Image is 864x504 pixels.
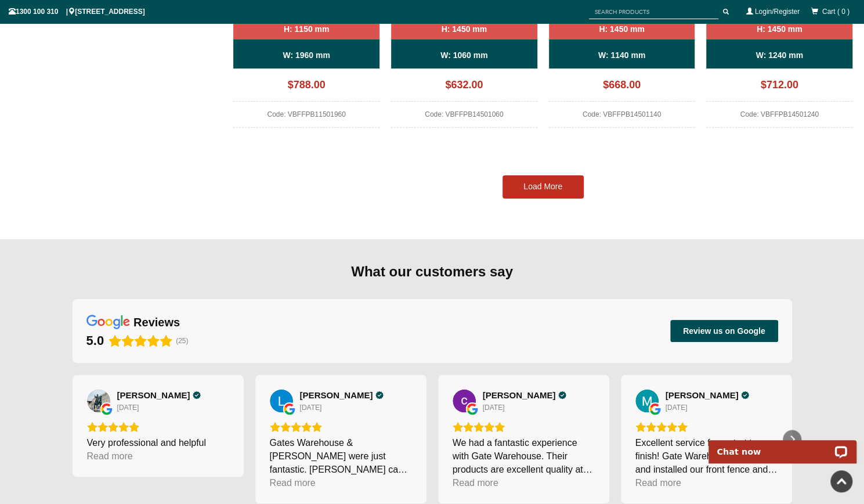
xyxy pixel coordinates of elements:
[453,435,595,476] div: We had a fantastic experience with Gate Warehouse. Their products are excellent quality at very r...
[757,24,802,34] b: H: 1450 mm
[635,389,659,412] img: Meng Feng
[635,422,778,432] div: Rating: 5.0 out of 5
[706,74,852,102] div: $712.00
[300,390,384,400] a: Review by Louise Veenstra
[193,391,201,399] div: Verified Customer
[666,402,688,412] div: [DATE]
[87,422,229,432] div: Rating: 5.0 out of 5
[270,389,293,412] img: Louise Veenstra
[391,74,537,102] div: $632.00
[300,390,373,400] span: [PERSON_NAME]
[117,390,201,400] a: Review by George XING
[822,8,849,16] span: Cart ( 0 )
[117,390,190,400] span: [PERSON_NAME]
[599,24,645,34] b: H: 1450 mm
[549,107,695,128] div: Code: VBFFPB14501140
[133,315,180,330] div: reviews
[483,390,567,400] a: Review by chen buqi
[270,389,293,412] a: View on Google
[483,402,505,412] div: [DATE]
[87,389,110,412] img: George XING
[755,8,800,16] a: Login/Register
[233,74,379,102] div: $788.00
[87,389,110,412] a: View on Google
[453,389,476,412] a: View on Google
[86,333,173,349] div: Rating: 5.0 out of 5
[598,51,645,60] b: W: 1140 mm
[741,391,749,399] div: Verified Customer
[589,5,718,19] input: SEARCH PRODUCTS
[87,449,133,462] div: Read more
[635,476,681,489] div: Read more
[87,435,229,449] div: Very professional and helpful
[670,320,778,342] button: Review us on Google
[270,422,412,432] div: Rating: 5.0 out of 5
[666,390,750,400] a: Review by Meng Feng
[176,337,188,345] span: (25)
[483,390,556,400] span: [PERSON_NAME]
[440,51,487,60] b: W: 1060 mm
[635,389,659,412] a: View on Google
[86,333,104,349] div: 5.0
[73,262,792,281] div: What our customers say
[233,107,379,128] div: Code: VBFFPB11501960
[117,402,139,412] div: [DATE]
[706,107,852,128] div: Code: VBFFPB14501240
[63,430,82,448] div: Previous
[635,435,778,476] div: Excellent service from start to finish! Gate Warehouse supplied and installed our front fence and...
[503,175,584,199] a: Load More
[701,427,864,463] iframe: LiveChat chat widget
[453,476,498,489] div: Read more
[270,435,412,476] div: Gates Warehouse & [PERSON_NAME] were just fantastic. [PERSON_NAME] came to quote the same day tha...
[284,24,330,34] b: H: 1150 mm
[453,389,476,412] img: chen buqi
[755,51,802,60] b: W: 1240 mm
[283,51,330,60] b: W: 1960 mm
[683,326,765,336] span: Review us on Google
[73,375,792,503] div: Carousel
[549,74,695,102] div: $668.00
[9,8,145,16] span: 1300 100 310 | [STREET_ADDRESS]
[558,391,566,399] div: Verified Customer
[441,24,487,34] b: H: 1450 mm
[375,391,384,399] div: Verified Customer
[453,422,595,432] div: Rating: 5.0 out of 5
[300,402,322,412] div: [DATE]
[270,476,316,489] div: Read more
[666,390,739,400] span: [PERSON_NAME]
[391,107,537,128] div: Code: VBFFPB14501060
